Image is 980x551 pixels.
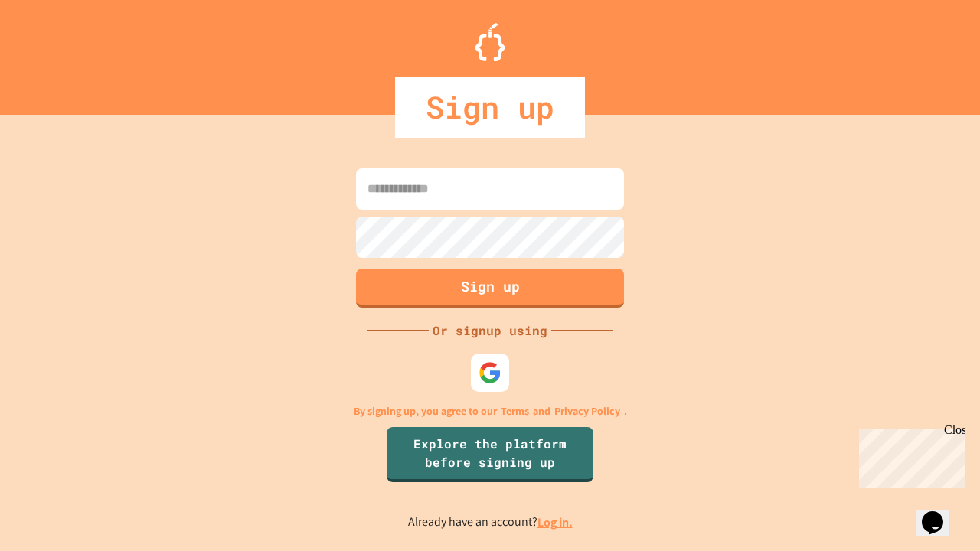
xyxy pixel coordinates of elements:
[408,513,573,532] p: Already have an account?
[501,403,529,419] a: Terms
[387,427,593,482] a: Explore the platform before signing up
[916,490,965,536] iframe: chat widget
[554,403,620,419] a: Privacy Policy
[853,423,965,488] iframe: chat widget
[395,77,585,138] div: Sign up
[6,6,106,97] div: Chat with us now!Close
[354,403,627,419] p: By signing up, you agree to our and .
[429,321,551,340] div: Or signup using
[479,361,501,384] img: google-icon.svg
[537,514,573,530] a: Log in.
[475,23,505,61] img: Logo.svg
[356,269,624,308] button: Sign up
